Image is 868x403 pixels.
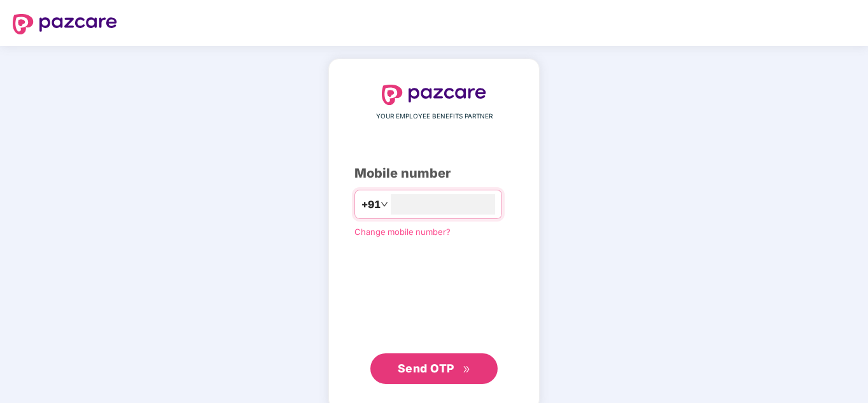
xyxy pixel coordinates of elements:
div: Mobile number [354,164,514,183]
img: logo [13,14,117,34]
img: logo [382,85,486,105]
button: Send OTPdouble-right [370,353,498,384]
span: YOUR EMPLOYEE BENEFITS PARTNER [376,111,493,122]
span: Send OTP [398,362,454,375]
a: Change mobile number? [354,227,451,237]
span: double-right [463,365,471,374]
span: +91 [361,197,381,213]
span: down [381,201,388,208]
